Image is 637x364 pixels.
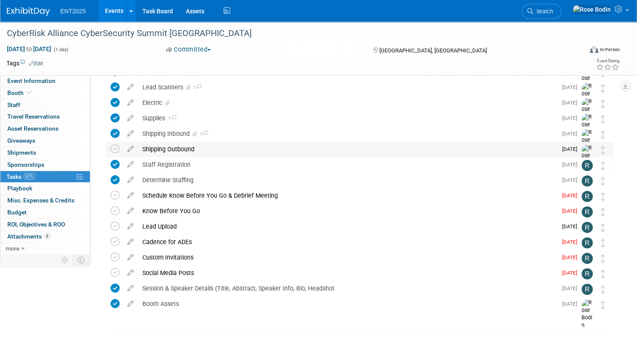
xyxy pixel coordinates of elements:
[138,297,557,311] div: Booth Assets
[7,113,60,120] span: Travel Reservations
[601,162,605,170] i: Move task
[73,254,90,266] td: Toggle Event Tabs
[582,160,593,171] img: Randy McDonald
[0,111,90,122] a: Travel Reservations
[138,173,557,187] div: Determine Staffing
[596,59,619,63] div: Event Rating
[582,191,593,202] img: Randy McDonald
[44,233,50,239] span: 6
[6,245,19,252] span: more
[0,87,90,99] a: Booth
[123,284,138,292] a: edit
[7,233,50,240] span: Attachments
[6,45,52,53] span: [DATE] [DATE]
[562,239,582,245] span: [DATE]
[7,77,55,84] span: Event Information
[7,89,34,96] span: Booth
[533,8,553,15] span: Search
[7,161,44,168] span: Sponsorships
[562,115,582,121] span: [DATE]
[138,80,557,95] div: Lead Scanners
[562,84,582,90] span: [DATE]
[192,85,202,91] span: 1
[123,254,138,261] a: edit
[123,83,138,91] a: edit
[138,188,557,203] div: Schedule Know Before You Go & Debrief Meeting
[123,238,138,246] a: edit
[562,301,582,307] span: [DATE]
[601,193,605,201] i: Move task
[0,135,90,147] a: Giveaways
[138,142,557,156] div: Shipping Outbound
[163,45,214,54] button: Committed
[562,208,582,214] span: [DATE]
[582,299,594,330] img: Rose Bodin
[123,300,138,308] a: edit
[562,193,582,199] span: [DATE]
[582,253,593,264] img: Randy McDonald
[601,254,605,263] i: Move task
[582,98,594,128] img: Rose Bodin
[53,47,68,52] span: (1 day)
[123,130,138,138] a: edit
[601,84,605,92] i: Move task
[582,268,593,279] img: Randy McDonald
[138,219,557,234] div: Lead Upload
[0,75,90,87] a: Event Information
[601,270,605,278] i: Move task
[7,137,35,144] span: Giveaways
[522,4,561,19] a: Search
[562,131,582,137] span: [DATE]
[601,115,605,123] i: Move task
[601,239,605,247] i: Move task
[123,114,138,122] a: edit
[138,157,557,172] div: Staff Registration
[60,8,86,15] span: ENT2025
[0,123,90,135] a: Asset Reservations
[7,185,32,192] span: Playbook
[601,100,605,108] i: Move task
[138,266,557,280] div: Social Media Posts
[138,281,557,296] div: Session & Speaker Details (Title, Abstract, Speaker Info, Bio, Headshot
[582,144,594,175] img: Rose Bodin
[562,146,582,152] span: [DATE]
[6,59,43,67] td: Tags
[123,223,138,230] a: edit
[0,147,90,159] a: Shipments
[138,250,557,265] div: Custom Invitations
[601,223,605,232] i: Move task
[123,145,138,153] a: edit
[7,125,58,132] span: Asset Reservations
[123,269,138,277] a: edit
[199,132,208,137] span: 1
[7,197,74,204] span: Misc. Expenses & Credits
[528,45,620,58] div: Event Format
[138,95,557,110] div: Electric
[7,149,36,156] span: Shipments
[0,207,90,218] a: Budget
[25,46,33,52] span: to
[582,129,594,159] img: Rose Bodin
[582,206,593,217] img: Randy McDonald
[123,207,138,215] a: edit
[562,285,582,291] span: [DATE]
[590,46,598,53] img: Format-Inperson.png
[582,83,594,113] img: Rose Bodin
[29,61,43,67] a: Edit
[0,219,90,230] a: ROI, Objectives & ROO
[0,243,90,254] a: more
[582,284,593,295] img: Randy McDonald
[601,301,605,309] i: Move task
[7,209,27,216] span: Budget
[28,90,32,95] i: Booth reservation complete
[138,204,557,218] div: Know Before You Go
[562,100,582,106] span: [DATE]
[123,176,138,184] a: edit
[4,26,568,41] div: CyberRisk Alliance CyberSecurity Summit [GEOGRAPHIC_DATA]
[601,131,605,139] i: Move task
[0,183,90,194] a: Playbook
[582,113,594,144] img: Rose Bodin
[379,47,486,54] span: [GEOGRAPHIC_DATA], [GEOGRAPHIC_DATA]
[572,5,611,14] img: Rose Bodin
[138,111,557,125] div: Supplies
